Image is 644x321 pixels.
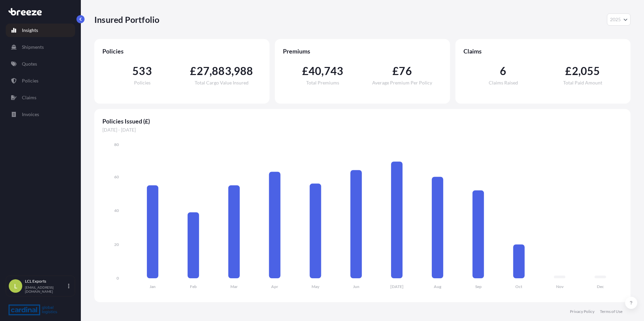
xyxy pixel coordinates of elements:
tspan: Aug [434,284,442,289]
span: 883 [212,66,231,76]
tspan: Oct [515,284,522,289]
tspan: 60 [114,174,119,179]
span: 988 [234,66,253,76]
span: £ [302,66,309,76]
tspan: [DATE] [390,284,404,289]
button: Year Selector [607,13,631,26]
span: Average Premium Per Policy [372,80,432,85]
tspan: May [312,284,320,289]
tspan: Feb [190,284,197,289]
span: , [231,66,234,76]
span: , [321,66,324,76]
span: £ [190,66,196,76]
p: Policies [22,77,38,84]
span: Premiums [283,47,442,55]
tspan: 80 [114,142,119,147]
span: 743 [324,66,344,76]
p: Claims [22,94,36,101]
a: Privacy Policy [570,309,594,314]
span: Claims Raised [489,80,518,85]
span: Total Paid Amount [563,80,602,85]
tspan: Dec [597,284,604,289]
a: Shipments [6,40,75,54]
span: 2025 [610,16,621,23]
p: Invoices [22,111,39,118]
span: Policies [102,47,261,55]
span: [DATE] - [DATE] [102,127,622,133]
img: organization-logo [8,305,57,315]
span: Claims [463,47,622,55]
p: Quotes [22,61,37,67]
tspan: Jun [353,284,359,289]
a: Invoices [6,108,75,121]
tspan: Apr [271,284,278,289]
span: L [14,283,17,289]
span: 6 [500,66,506,76]
a: Claims [6,91,75,104]
p: LCL Exports [25,279,67,284]
span: Policies Issued (£) [102,117,622,125]
span: Total Cargo Value Insured [195,80,249,85]
span: £ [392,66,399,76]
a: Terms of Use [600,309,622,314]
tspan: Sep [475,284,482,289]
span: 055 [581,66,600,76]
tspan: 20 [114,242,119,247]
p: Shipments [22,44,44,50]
tspan: Mar [230,284,238,289]
span: Total Premiums [306,80,339,85]
p: Insights [22,27,38,34]
tspan: Jan [150,284,156,289]
span: 533 [132,66,152,76]
p: [EMAIL_ADDRESS][DOMAIN_NAME] [25,285,67,293]
span: 40 [309,66,321,76]
tspan: 40 [114,208,119,213]
span: , [578,66,581,76]
tspan: 0 [117,276,119,281]
p: Insured Portfolio [94,14,159,25]
span: 27 [197,66,210,76]
span: Policies [134,80,151,85]
span: 76 [399,66,412,76]
span: , [210,66,212,76]
span: 2 [572,66,578,76]
tspan: Nov [556,284,564,289]
span: £ [565,66,572,76]
a: Policies [6,74,75,87]
a: Quotes [6,57,75,71]
a: Insights [6,24,75,37]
